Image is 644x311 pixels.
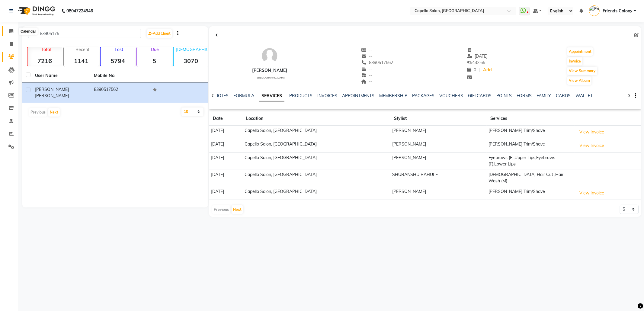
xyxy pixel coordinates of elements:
a: INVOICES [317,93,337,98]
div: Calendar [19,28,37,35]
button: Next [232,205,243,214]
span: -- [467,47,479,53]
p: Recent [66,47,99,52]
th: User Name [31,69,90,83]
strong: 5794 [101,57,135,65]
td: [PERSON_NAME] Trim/Shave [487,186,575,200]
strong: 1141 [64,57,99,65]
strong: 7216 [27,57,62,65]
button: View Summary [567,67,597,75]
a: WALLET [576,93,593,98]
span: [PERSON_NAME] [35,93,69,98]
p: Due [138,47,172,52]
strong: 3070 [174,57,208,65]
p: Total [30,47,62,52]
span: [PERSON_NAME] [35,87,69,92]
b: 08047224946 [66,2,93,19]
td: [DATE] [209,186,243,200]
a: GIFTCARDS [468,93,492,98]
img: Friends Colony [589,5,600,16]
a: SERVICES [259,91,284,101]
a: POINTS [497,93,512,98]
td: Eyebrows (F),Upper Lips,Eyebrows (F),Lower Lips [487,152,575,169]
a: PACKAGES [412,93,435,98]
td: Capello Salon, [GEOGRAPHIC_DATA] [243,152,391,169]
a: MEMBERSHIP [380,93,408,98]
td: [DATE] [209,139,243,152]
button: View Invoice [577,127,607,137]
span: 0 [467,67,476,72]
span: Friends Colony [603,8,633,14]
a: FORMULA [233,93,254,98]
span: -- [361,66,373,72]
a: VOUCHERS [440,93,463,98]
button: Appointment [567,47,593,56]
td: [PERSON_NAME] Trim/Shave [487,126,575,139]
a: PRODUCTS [289,93,312,98]
td: [DATE] [209,126,243,139]
td: Capello Salon, [GEOGRAPHIC_DATA] [243,169,391,186]
span: ₹ [467,60,470,65]
span: -- [361,72,373,78]
span: 5432.65 [467,60,485,65]
td: [PERSON_NAME] [390,186,487,200]
th: Mobile No. [90,69,149,83]
strong: 5 [137,57,172,65]
a: FORMS [517,93,532,98]
a: Add [482,66,493,74]
button: View Invoice [577,188,607,198]
th: Date [209,112,243,126]
td: [DATE] [209,169,243,186]
span: -- [361,53,373,59]
td: [PERSON_NAME] [390,139,487,152]
span: [DATE] [467,53,488,59]
th: Location [243,112,391,126]
img: avatar [261,47,279,65]
span: -- [361,47,373,53]
img: logo [15,2,57,19]
p: [DEMOGRAPHIC_DATA] [176,47,208,52]
td: [PERSON_NAME] Trim/Shave [487,139,575,152]
th: Stylist [390,112,487,126]
td: Capello Salon, [GEOGRAPHIC_DATA] [243,126,391,139]
div: [PERSON_NAME] [252,67,287,74]
td: SHUBANSHU RAHULE [390,169,487,186]
td: [PERSON_NAME] [390,152,487,169]
th: Services [487,112,575,126]
a: NOTES [215,93,229,98]
div: Back to Client [212,29,224,41]
a: CARDS [556,93,571,98]
span: -- [361,79,373,84]
span: [DEMOGRAPHIC_DATA] [257,76,285,79]
span: | [479,67,480,73]
a: Add Client [147,29,172,38]
a: APPOINTMENTS [342,93,375,98]
button: View Invoice [577,141,607,150]
a: FAMILY [537,93,551,98]
p: Lost [103,47,135,52]
button: Next [48,108,60,117]
span: 8390517562 [361,60,393,65]
button: Invoice [567,57,582,66]
td: Capello Salon, [GEOGRAPHIC_DATA] [243,139,391,152]
td: [PERSON_NAME] [390,126,487,139]
td: [DATE] [209,152,243,169]
td: 8390517562 [90,83,149,103]
button: View Album [567,76,591,85]
td: Capello Salon, [GEOGRAPHIC_DATA] [243,186,391,200]
input: Search by Name/Mobile/Email/Code [28,29,141,38]
td: [DEMOGRAPHIC_DATA] Hair Cut ,Hair Wash (M) [487,169,575,186]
